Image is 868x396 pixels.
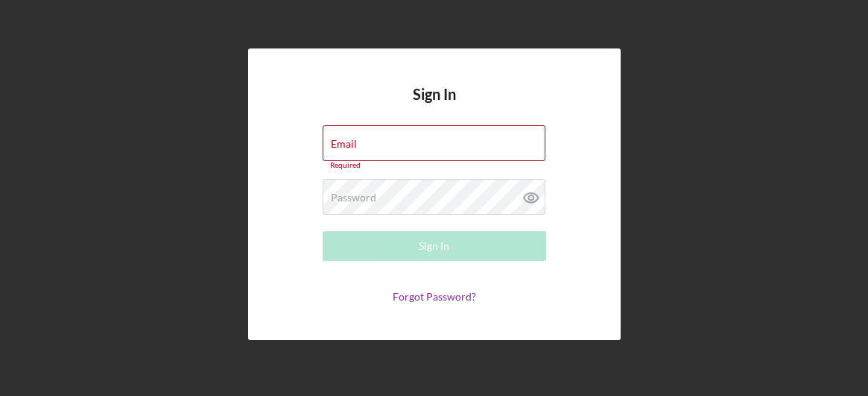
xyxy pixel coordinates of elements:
div: Required [323,161,546,170]
a: Forgot Password? [393,290,476,303]
div: Sign In [419,231,449,261]
label: Password [331,192,376,204]
button: Sign In [323,231,546,261]
h4: Sign In [413,86,456,125]
label: Email [331,138,357,150]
